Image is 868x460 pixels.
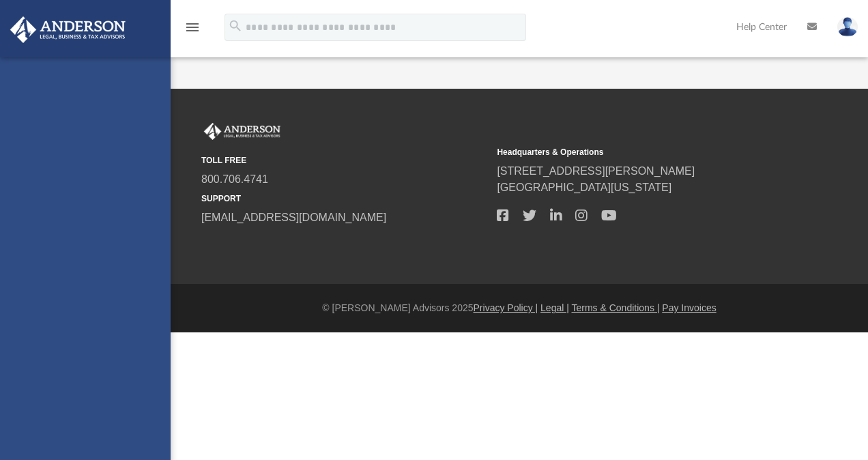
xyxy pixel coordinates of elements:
[228,18,243,33] i: search
[201,154,487,167] small: TOLL FREE
[6,16,130,43] img: Anderson Advisors Platinum Portal
[201,212,386,223] a: [EMAIL_ADDRESS][DOMAIN_NAME]
[474,302,538,313] a: Privacy Policy |
[497,165,695,177] a: [STREET_ADDRESS][PERSON_NAME]
[171,301,868,315] div: © [PERSON_NAME] Advisors 2025
[184,26,201,35] a: menu
[497,182,671,193] a: [GEOGRAPHIC_DATA][US_STATE]
[201,173,268,185] a: 800.706.4741
[540,302,569,313] a: Legal |
[201,123,283,141] img: Anderson Advisors Platinum Portal
[184,19,201,35] i: menu
[572,302,660,313] a: Terms & Conditions |
[201,192,487,205] small: SUPPORT
[837,17,858,37] img: User Pic
[662,302,716,313] a: Pay Invoices
[497,146,783,158] small: Headquarters & Operations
